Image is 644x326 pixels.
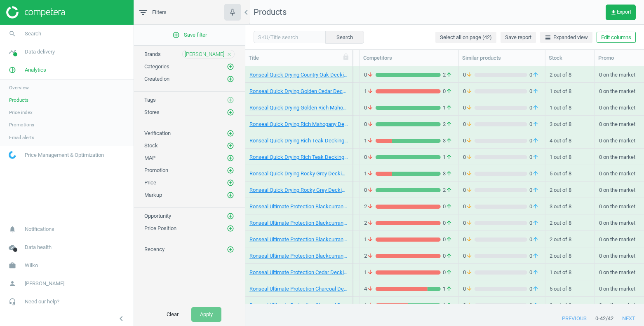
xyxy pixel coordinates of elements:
span: Markup [144,192,162,198]
div: 1 out of 8 [550,100,590,114]
span: Products [9,97,28,103]
span: [PERSON_NAME] [185,51,224,58]
i: add_circle_outline [172,31,180,39]
span: 0 [463,219,475,227]
i: arrow_downward [466,269,472,276]
span: 0 [463,302,475,309]
span: Categories [144,63,169,70]
a: Ronseal Quick Drying Rich Teak Decking Stain 5L [249,154,348,161]
i: arrow_downward [367,252,374,260]
i: arrow_downward [367,219,374,227]
span: Search [25,30,41,37]
i: arrow_upward [532,154,539,161]
i: arrow_upward [532,121,539,128]
span: 0 [441,88,454,95]
i: arrow_upward [446,285,452,293]
i: arrow_downward [367,302,374,309]
i: search [5,26,20,42]
span: Wilko [25,262,38,269]
i: arrow_downward [466,104,472,112]
i: add_circle_outline [227,142,234,149]
i: arrow_upward [446,219,452,227]
i: chevron_left [116,314,126,324]
span: 0 [527,269,541,276]
span: 0 [463,269,475,276]
button: Clear [158,307,187,322]
i: work [5,258,20,273]
div: 1 out of 8 [550,149,590,164]
span: 1 [441,154,454,161]
span: 0 [527,71,541,79]
span: Promotion [144,167,168,173]
i: arrow_upward [446,154,452,161]
button: chevron_left [111,313,132,324]
span: Price [144,179,156,186]
div: 1 out of 8 [550,265,590,279]
i: arrow_upward [446,71,452,79]
div: Competitors [363,54,455,62]
img: ajHJNr6hYgQAAAAASUVORK5CYII= [6,6,65,19]
div: 5 out of 8 [550,281,590,296]
i: arrow_downward [466,285,472,293]
i: arrow_upward [446,203,452,210]
span: 3 [441,170,454,177]
button: Apply [191,307,221,322]
button: add_circle_outline [226,129,235,137]
i: get_app [610,9,617,16]
span: 2 [441,121,454,128]
i: add_circle_outline [227,212,234,220]
span: 0 [527,154,541,161]
button: add_circle_outline [226,245,235,254]
button: add_circle_outline [226,224,235,233]
button: add_circle_outline [226,212,235,220]
span: 0 [463,285,475,293]
i: cloud_done [5,240,20,255]
a: Ronseal Ultimate Protection Blackcurrant Decking Stain 2.5L [249,236,348,243]
div: 1 out of 8 [550,84,590,98]
i: add_circle_outline [227,63,234,70]
i: add_circle_outline [227,130,234,137]
i: add_circle_outline [227,154,234,162]
i: arrow_downward [367,186,374,194]
i: person [5,276,20,291]
i: arrow_downward [466,121,472,128]
span: 0 [463,203,475,210]
span: 0 - 42 [595,315,606,322]
i: arrow_downward [367,71,374,79]
span: 0 [527,137,541,144]
span: 0 [463,137,475,144]
span: Data health [25,244,52,251]
button: add_circle_outline [226,191,235,199]
a: Ronseal Ultimate Protection Blackcurrant Decking Paint 5L [249,219,348,227]
span: Email alerts [9,134,34,141]
i: arrow_downward [367,170,374,177]
span: Price Position [144,225,176,231]
span: [PERSON_NAME] [25,280,64,287]
i: arrow_downward [466,203,472,210]
span: Export [610,9,631,16]
span: Tags [144,97,156,103]
span: Overview [9,84,29,91]
span: 0 [527,203,541,210]
span: 4 [364,285,376,293]
div: Stock [549,54,591,62]
button: horizontal_splitExpanded view [540,32,592,43]
i: arrow_upward [532,170,539,177]
span: 2 [441,71,454,79]
i: filter_list [138,7,148,17]
span: 1 [364,170,376,177]
span: 0 [527,219,541,227]
i: chevron_left [241,7,251,17]
i: add_circle_outline [227,96,234,104]
div: 3 out of 8 [550,199,590,213]
button: add_circle_outline [226,154,235,162]
i: arrow_downward [466,186,472,194]
a: Ronseal Ultimate Protection Blackcurrant Decking Paint 2.5L [249,203,348,210]
i: arrow_upward [446,269,452,276]
a: Ronseal Ultimate Protection Cedar Decking Stain 5L [249,269,348,276]
span: 3 [441,137,454,144]
i: arrow_upward [446,170,452,177]
button: previous [553,311,595,326]
span: Expanded view [545,34,588,41]
span: 0 [463,121,475,128]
